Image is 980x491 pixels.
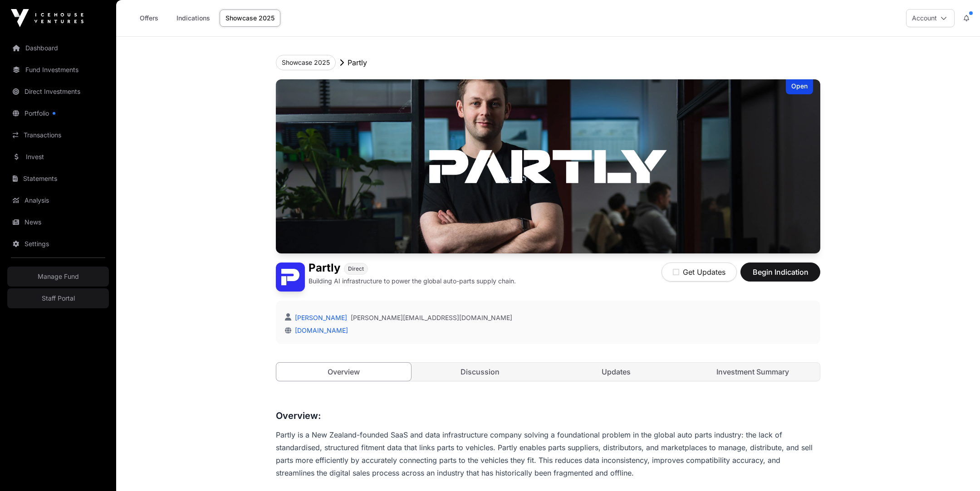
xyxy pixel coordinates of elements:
[276,79,820,253] img: Partly
[171,10,216,27] a: Indications
[906,9,955,27] button: Account
[7,267,109,287] a: Manage Fund
[220,10,280,27] a: Showcase 2025
[7,169,109,189] a: Statements
[276,55,336,70] button: Showcase 2025
[276,362,412,381] a: Overview
[293,314,347,321] a: [PERSON_NAME]
[348,265,364,272] span: Direct
[7,60,109,80] a: Fund Investments
[7,82,109,102] a: Direct Investments
[7,147,109,167] a: Invest
[276,263,305,292] img: Partly
[661,263,737,282] button: Get Updates
[413,363,548,381] a: Discussion
[740,263,820,282] button: Begin Indication
[549,363,684,381] a: Updates
[7,234,109,254] a: Settings
[7,103,109,123] a: Portfolio
[786,79,813,94] div: Open
[276,428,820,479] p: Partly is a New Zealand-founded SaaS and data infrastructure company solving a foundational probl...
[7,288,109,308] a: Staff Portal
[291,326,348,334] a: [DOMAIN_NAME]
[309,263,340,275] h1: Partly
[276,408,820,423] h3: Overview:
[7,190,109,210] a: Analysis
[351,313,512,322] a: [PERSON_NAME][EMAIL_ADDRESS][DOMAIN_NAME]
[752,267,809,277] span: Begin Indication
[131,10,167,27] a: Offers
[740,272,820,281] a: Begin Indication
[11,9,83,27] img: Icehouse Ventures Logo
[686,363,820,381] a: Investment Summary
[7,38,109,58] a: Dashboard
[7,212,109,232] a: News
[309,277,516,286] p: Building AI infrastructure to power the global auto-parts supply chain.
[276,363,820,381] nav: Tabs
[7,125,109,145] a: Transactions
[348,57,367,68] p: Partly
